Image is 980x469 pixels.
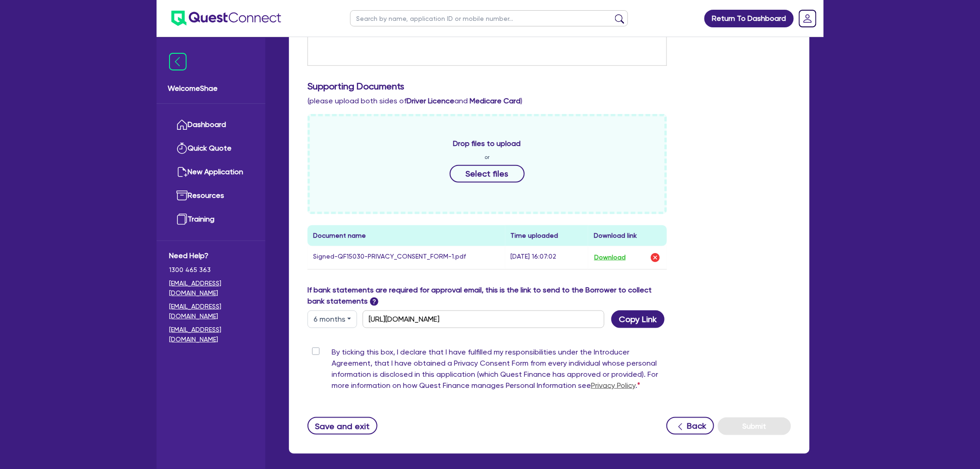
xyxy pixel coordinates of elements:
[591,381,635,390] a: Privacy Policy
[308,225,505,246] th: Document name
[588,225,667,246] th: Download link
[169,302,253,321] a: [EMAIL_ADDRESS][DOMAIN_NAME]
[704,10,794,27] a: Return To Dashboard
[171,11,281,26] img: quest-connect-logo-blue
[176,166,188,177] img: new-application
[176,214,188,225] img: training
[453,138,521,149] span: Drop files to upload
[308,96,522,105] span: (please upload both sides of and )
[168,83,254,94] span: Welcome Shae
[308,311,357,328] button: Dropdown toggle
[169,160,253,184] a: New Application
[611,311,665,328] button: Copy Link
[169,279,253,298] a: [EMAIL_ADDRESS][DOMAIN_NAME]
[484,153,490,161] span: or
[594,252,626,264] button: Download
[370,298,378,306] span: ?
[350,10,628,26] input: Search by name, application ID or mobile number...
[505,246,588,270] td: [DATE] 16:07:02
[169,184,253,208] a: Resources
[796,6,820,31] a: Dropdown toggle
[169,137,253,160] a: Quick Quote
[308,417,377,435] button: Save and exit
[169,250,253,261] span: Need Help?
[505,225,588,246] th: Time uploaded
[450,165,525,183] button: Select files
[169,208,253,231] a: Training
[169,113,253,137] a: Dashboard
[470,96,521,105] b: Medicare Card
[169,53,187,70] img: icon-menu-close
[308,81,791,92] h3: Supporting Documents
[718,418,791,435] button: Submit
[666,417,714,435] button: Back
[176,143,188,154] img: quick-quote
[169,265,253,275] span: 1300 465 363
[308,285,667,307] label: If bank statements are required for approval email, this is the link to send to the Borrower to c...
[176,190,188,201] img: resources
[332,347,667,395] label: By ticking this box, I declare that I have fulfilled my responsibilities under the Introducer Agr...
[308,246,505,270] td: Signed-QF15030-PRIVACY_CONSENT_FORM-1.pdf
[650,252,661,263] img: delete-icon
[169,325,253,344] a: [EMAIL_ADDRESS][DOMAIN_NAME]
[407,96,454,105] b: Driver Licence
